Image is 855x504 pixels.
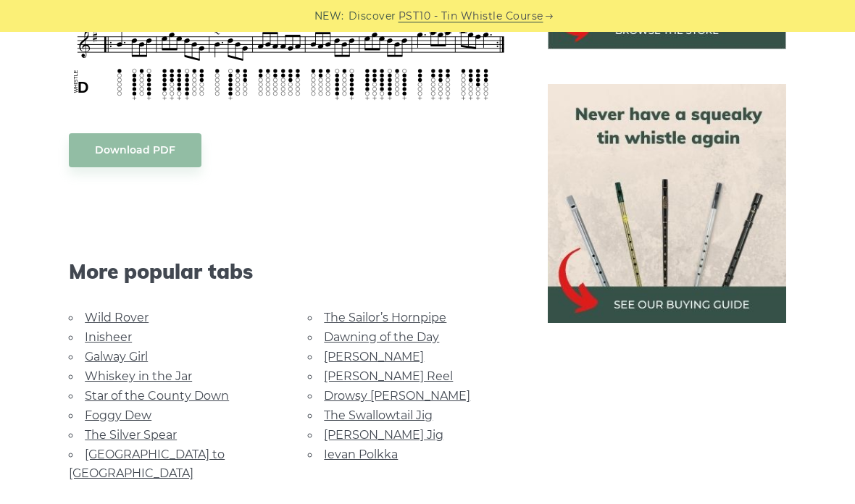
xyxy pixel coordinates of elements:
[69,259,512,284] span: More popular tabs
[324,350,424,364] a: [PERSON_NAME]
[85,428,177,442] a: The Silver Spear
[85,330,132,344] a: Inisheer
[399,8,543,25] a: PST10 - Tin Whistle Course
[349,8,396,25] span: Discover
[314,8,344,25] span: NEW:
[324,448,398,461] a: Ievan Polkka
[324,369,453,383] a: [PERSON_NAME] Reel
[324,311,446,324] a: The Sailor’s Hornpipe
[85,369,192,383] a: Whiskey in the Jar
[324,408,433,422] a: The Swallowtail Jig
[85,389,229,403] a: Star of the County Down
[548,84,786,322] img: tin whistle buying guide
[85,408,151,422] a: Foggy Dew
[85,350,148,364] a: Galway Girl
[69,133,201,167] a: Download PDF
[85,311,149,324] a: Wild Rover
[324,428,443,442] a: [PERSON_NAME] Jig
[324,330,439,344] a: Dawning of the Day
[69,448,225,480] a: [GEOGRAPHIC_DATA] to [GEOGRAPHIC_DATA]
[324,389,470,403] a: Drowsy [PERSON_NAME]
